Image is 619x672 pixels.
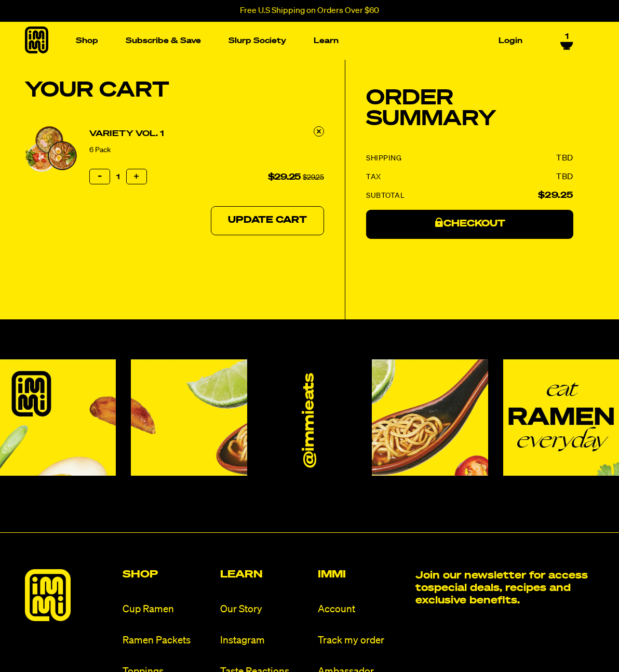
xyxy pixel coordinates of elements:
[25,126,77,172] img: Variety Vol. 1 - 6 Pack
[494,33,527,49] a: Login
[538,192,573,200] strong: $29.25
[303,174,324,181] s: $29.25
[220,569,309,580] h2: Learn
[224,33,290,49] a: Slurp Society
[25,569,71,621] img: immieats
[131,359,247,476] img: Instagram
[122,33,205,49] a: Subscribe & Save
[415,569,594,607] h2: Join our newsletter for access to special deals, recipes and exclusive benefits.
[220,634,309,648] a: Instagram
[556,172,573,182] dd: TBD
[565,32,569,42] span: 1
[25,80,324,101] h1: Your Cart
[366,88,573,130] h2: Order Summary
[503,359,619,476] img: Instagram
[318,602,407,616] a: Account
[560,32,573,50] a: 1
[220,602,309,616] a: Our Story
[89,128,164,140] a: Variety Vol. 1
[240,6,379,16] p: Free U.S Shipping on Orders Over $60
[89,169,147,185] input: quantity
[366,210,573,239] button: Checkout
[72,33,102,49] a: Shop
[318,634,407,648] a: Track my order
[556,154,573,163] dd: TBD
[372,359,488,476] img: Instagram
[366,191,405,200] dt: Subtotal
[309,33,343,49] a: Learn
[72,22,527,60] nav: Main navigation
[301,373,319,467] a: @immieats
[123,602,212,616] a: Cup Ramen
[268,173,301,182] span: $29.25
[318,569,407,580] h2: Immi
[366,172,381,182] dt: Tax
[123,634,212,648] a: Ramen Packets
[211,206,324,235] button: Update Cart
[123,569,212,580] h2: Shop
[89,144,164,156] div: 6 Pack
[366,154,401,163] dt: Shipping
